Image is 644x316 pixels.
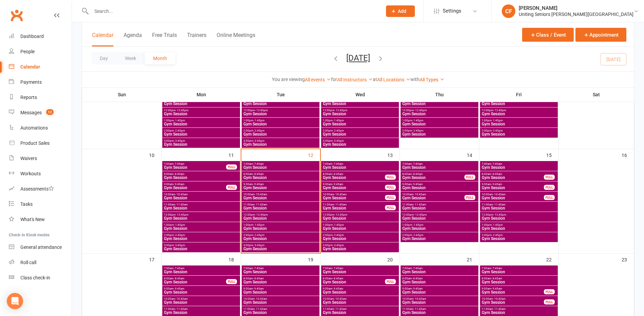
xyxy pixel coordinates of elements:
div: What's New [20,217,45,222]
span: Gym Session [323,226,398,231]
a: Calendar [9,59,72,75]
div: Automations [20,125,48,131]
span: 12:00pm [164,213,239,216]
span: Gym Session [402,237,477,241]
span: - 12:45pm [414,109,427,112]
span: Gym Session [164,206,239,210]
span: Gym Session [243,196,318,200]
span: 2:00pm [164,129,239,132]
span: Gym Session [243,237,318,241]
span: 12:00pm [164,109,239,112]
span: Gym Session [243,112,318,116]
span: - 11:45am [334,203,347,206]
span: - 2:45pm [492,129,503,132]
span: - 12:45pm [414,213,427,216]
a: General attendance kiosk mode [9,240,72,255]
a: Payments [9,75,72,90]
span: - 10:45am [493,193,505,196]
span: 10:00am [243,193,318,196]
span: Gym Session [402,112,477,116]
span: - 8:45am [173,277,184,280]
span: - 12:45pm [493,109,506,112]
span: Gym Session [323,270,398,274]
span: - 3:45pm [174,139,185,142]
span: 2:00pm [323,234,398,237]
span: - 9:45am [253,183,264,186]
span: 2:00pm [323,129,398,132]
span: 1:00pm [481,223,556,226]
span: 3:00pm [243,139,318,142]
a: Clubworx [8,7,25,24]
span: 10:00am [481,193,544,196]
span: Gym Session [164,226,239,231]
div: FULL [464,195,475,200]
span: - 7:45am [491,267,502,270]
span: Gym Session [164,122,239,126]
a: What's New [9,212,72,227]
span: Gym Session [164,142,239,146]
div: Payments [20,79,42,85]
span: 3:00pm [243,244,318,247]
span: Gym Session [164,112,239,116]
span: 8:00am [164,277,226,280]
span: - 1:45pm [333,119,344,122]
div: Assessments [20,186,54,192]
input: Search... [89,6,377,16]
a: Messages 12 [9,105,72,120]
span: Gym Session [323,165,398,170]
span: Gym Session [243,142,318,146]
span: Gym Session [402,186,477,190]
th: Sun [82,87,162,102]
button: [DATE] [346,53,370,63]
span: 7:00am [402,267,477,270]
th: Tue [241,87,320,102]
span: Gym Session [164,196,239,200]
span: Gym Session [402,102,477,106]
span: 1:00pm [323,223,398,226]
a: Reports [9,90,72,105]
span: Gym Session [323,112,398,116]
div: 14 [467,149,479,160]
span: Gym Session [481,270,556,274]
span: - 12:45pm [493,213,506,216]
div: 11 [228,149,241,160]
div: Calendar [20,64,40,70]
div: General attendance [20,244,62,250]
button: Calendar [92,32,113,46]
a: People [9,44,72,59]
span: Gym Session [243,226,318,231]
span: - 1:45pm [253,119,264,122]
span: Gym Session [164,102,239,106]
span: 12:00pm [402,213,477,216]
th: Thu [400,87,479,102]
span: 8:00am [481,173,544,176]
span: 7:00am [164,162,226,165]
span: 1:00pm [402,223,477,226]
div: CF [502,4,515,18]
div: 13 [387,149,400,160]
span: - 1:45pm [492,223,503,226]
span: 10:00am [402,193,465,196]
span: - 2:45pm [412,129,423,132]
span: - 7:45am [253,267,264,270]
button: Month [145,52,176,64]
span: - 8:45am [491,173,502,176]
span: - 7:45am [332,267,343,270]
span: 2:00pm [243,129,318,132]
span: 1:00pm [243,223,318,226]
span: 9:00am [323,183,385,186]
div: FULL [544,175,555,180]
span: 7:00am [323,162,398,165]
span: Gym Session [243,176,318,180]
span: Gym Session [164,270,239,274]
th: Sat [559,87,634,102]
span: - 8:45am [253,277,264,280]
a: All Instructors [337,77,373,82]
a: All events [305,77,331,82]
div: FULL [385,205,396,210]
span: - 7:45am [173,162,184,165]
span: - 12:45pm [334,109,347,112]
strong: at [373,77,377,82]
span: 2:00pm [164,234,239,237]
span: - 8:45am [412,173,423,176]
